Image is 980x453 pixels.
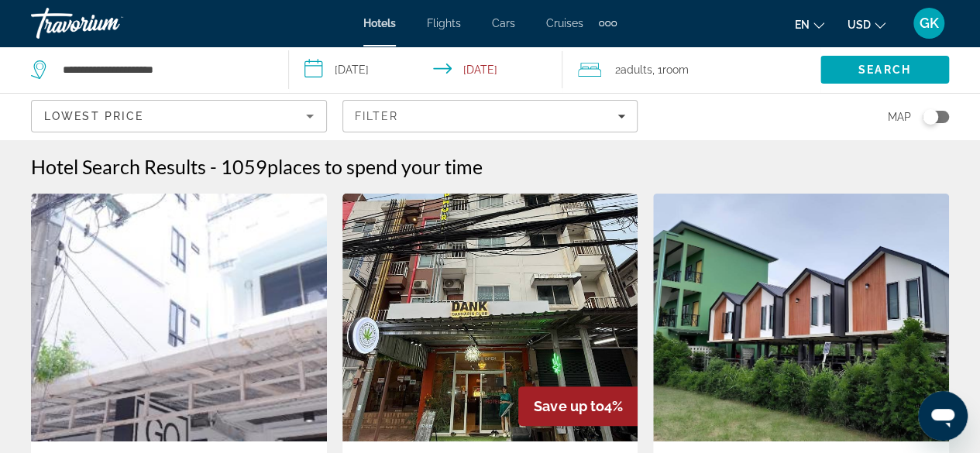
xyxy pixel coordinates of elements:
[355,110,399,122] span: Filter
[621,63,652,76] span: Adults
[795,13,824,36] button: Change language
[562,46,820,93] button: Travelers: 2 adults, 0 children
[653,194,949,441] img: N&N House Laem Hin
[652,59,689,81] span: , 1
[909,7,949,39] button: User Menu
[848,13,885,36] button: Change currency
[31,194,327,441] img: Go Inn Patong Beach
[289,46,562,93] button: Select check in and out date
[342,100,638,132] button: Filters
[210,155,217,178] span: -
[44,110,143,122] span: Lowest Price
[918,391,968,441] iframe: Кнопка запуска окна обмена сообщениями
[888,106,911,128] span: Map
[61,58,265,81] input: Search hotel destination
[534,398,603,414] span: Save up to
[363,17,396,29] a: Hotels
[848,19,871,31] span: USD
[615,59,652,81] span: 2
[221,155,483,178] h2: 1059
[795,19,810,31] span: en
[911,110,949,124] button: Toggle map
[599,11,617,36] button: Extra navigation items
[518,386,638,426] div: 4%
[492,17,515,29] a: Cars
[427,17,461,29] a: Flights
[44,107,314,125] mat-select: Sort by
[820,56,949,84] button: Search
[31,155,206,178] h1: Hotel Search Results
[858,63,911,76] span: Search
[662,63,689,76] span: Room
[267,155,483,178] span: places to spend your time
[342,194,638,441] img: Dank Hotel
[920,15,939,31] span: GK
[546,17,583,29] a: Cruises
[31,3,186,43] a: Travorium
